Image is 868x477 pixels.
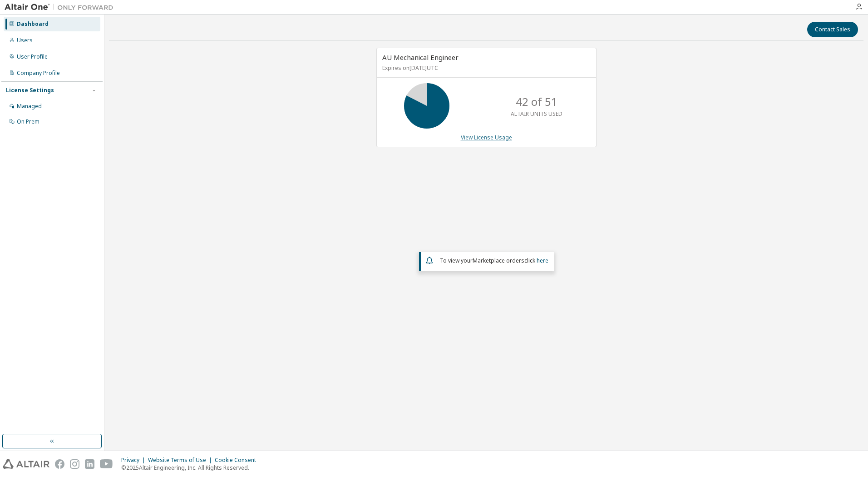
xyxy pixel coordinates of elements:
div: Users [17,37,33,44]
img: linkedin.svg [85,459,94,469]
div: On Prem [17,118,39,125]
span: AU Mechanical Engineer [382,53,459,62]
img: youtube.svg [100,459,113,469]
p: 42 of 51 [516,94,557,109]
div: Cookie Consent [215,457,261,464]
div: Dashboard [17,20,49,28]
p: ALTAIR UNITS USED [511,110,562,118]
a: View License Usage [461,134,512,141]
em: Marketplace orders [473,257,524,264]
img: Altair One [5,3,118,12]
div: Company Profile [17,70,60,77]
div: Privacy [121,457,148,464]
div: License Settings [6,87,54,94]
div: Website Terms of Use [148,457,215,464]
img: facebook.svg [55,459,64,469]
span: To view your click [440,257,548,264]
button: Contact Sales [807,22,858,37]
img: instagram.svg [70,459,79,469]
div: User Profile [17,53,48,60]
a: here [537,257,548,264]
img: altair_logo.svg [3,459,49,469]
p: © 2025 Altair Engineering, Inc. All Rights Reserved. [121,464,261,472]
p: Expires on [DATE] UTC [382,64,588,72]
div: Managed [17,103,42,110]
